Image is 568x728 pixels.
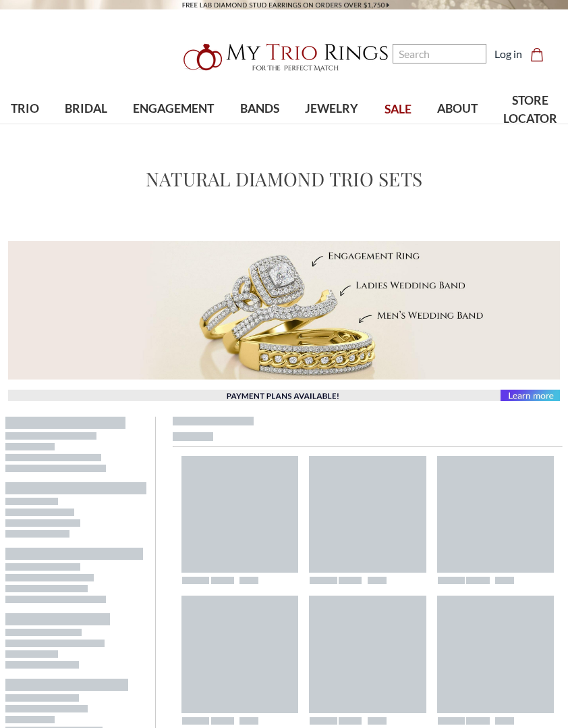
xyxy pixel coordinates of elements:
button: submenu toggle [451,131,464,132]
img: NATURAL DIAMOND TRIO SETS [8,241,560,380]
h1: Natural Diamond Trio Sets [146,165,422,193]
span: JEWELRY [305,100,358,118]
svg: cart.cart_preview [530,48,544,61]
a: ABOUT [424,87,490,131]
input: Search [393,44,486,63]
span: STORE LOCATOR [503,92,557,128]
a: JEWELRY [292,87,371,131]
span: SALE [385,101,411,118]
button: submenu toggle [80,131,93,132]
a: Log in [494,46,522,62]
button: submenu toggle [167,131,180,132]
img: My Trio Rings [176,36,392,79]
span: BANDS [240,100,279,118]
a: Cart with 0 items [530,46,552,62]
a: ENGAGEMENT [120,87,227,131]
a: BANDS [227,87,292,131]
span: TRIO [11,100,39,118]
a: SALE [371,88,424,132]
button: submenu toggle [253,131,266,132]
span: BRIDAL [65,100,107,118]
button: submenu toggle [18,131,32,132]
a: My Trio Rings [165,36,403,79]
a: BRIDAL [52,87,120,131]
span: ABOUT [437,100,478,118]
span: ENGAGEMENT [133,100,214,118]
button: submenu toggle [325,131,339,132]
